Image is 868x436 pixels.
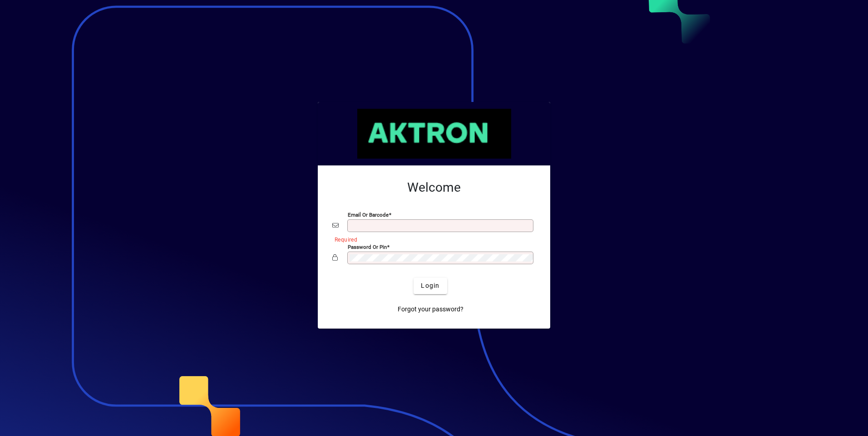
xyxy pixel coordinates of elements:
span: Forgot your password? [398,305,464,314]
mat-label: Email or Barcode [348,211,389,218]
mat-label: Password or Pin [348,243,387,250]
a: Forgot your password? [394,301,467,318]
span: Login [421,281,439,291]
h2: Welcome [332,180,536,195]
button: Login [414,278,447,294]
mat-error: Required [335,234,528,244]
